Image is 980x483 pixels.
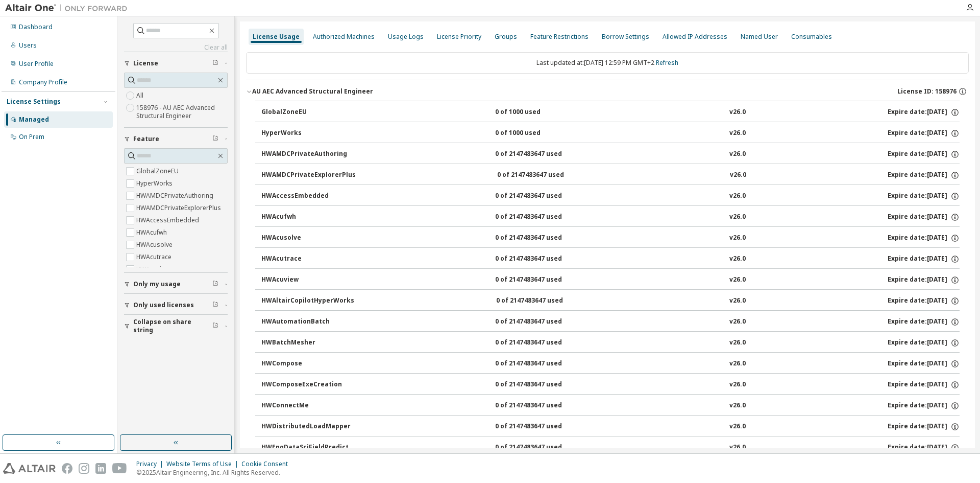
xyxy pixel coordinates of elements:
[136,468,294,477] p: © 2025 Altair Engineering, Inc. All Rights Reserved.
[729,108,746,117] div: v26.0
[496,296,588,306] div: 0 of 2147483647 used
[388,33,424,41] div: Usage Logs
[79,463,89,474] img: instagram.svg
[261,122,960,145] button: HyperWorks0 of 1000 usedv26.0Expire date:[DATE]
[241,460,294,468] div: Cookie Consent
[261,227,960,249] button: HWAcusolve0 of 2147483647 usedv26.0Expire date:[DATE]
[261,332,960,354] button: HWBatchMesher0 of 2147483647 usedv26.0Expire date:[DATE]
[261,234,353,243] div: HWAcusolve
[133,135,159,143] span: Feature
[729,443,746,452] div: v26.0
[261,143,960,166] button: HWAMDCPrivateAuthoring0 of 2147483647 usedv26.0Expire date:[DATE]
[261,380,353,389] div: HWComposeExeCreation
[729,422,746,431] div: v26.0
[261,150,353,159] div: HWAMDCPrivateAuthoring
[495,192,587,201] div: 0 of 2147483647 used
[729,255,746,264] div: v26.0
[136,226,169,239] label: HWAcufwh
[729,359,746,369] div: v26.0
[495,234,587,243] div: 0 of 2147483647 used
[261,255,353,264] div: HWAcutrace
[62,463,72,474] img: facebook.svg
[5,3,133,13] img: Altair One
[495,275,587,285] div: 0 of 2147483647 used
[136,190,215,202] label: HWAMDCPrivateAuthoring
[212,301,218,309] span: Clear filter
[19,23,53,31] div: Dashboard
[261,422,353,431] div: HWDistributedLoadMapper
[530,33,589,41] div: Feature Restrictions
[261,395,960,417] button: HWConnectMe0 of 2147483647 usedv26.0Expire date:[DATE]
[261,359,353,369] div: HWCompose
[261,296,354,306] div: HWAltairCopilotHyperWorks
[729,150,746,159] div: v26.0
[663,33,727,41] div: Allowed IP Addresses
[261,171,356,180] div: HWAMDCPrivateExplorerPlus
[124,294,228,316] button: Only used licenses
[261,401,353,410] div: HWConnectMe
[124,128,228,150] button: Feature
[888,380,960,389] div: Expire date: [DATE]
[136,251,174,263] label: HWAcutrace
[888,422,960,431] div: Expire date: [DATE]
[888,359,960,369] div: Expire date: [DATE]
[133,318,212,334] span: Collapse on share string
[313,33,375,41] div: Authorized Machines
[497,171,589,180] div: 0 of 2147483647 used
[730,171,746,180] div: v26.0
[19,116,49,124] div: Managed
[124,52,228,75] button: License
[888,192,960,201] div: Expire date: [DATE]
[495,422,587,431] div: 0 of 2147483647 used
[888,234,960,243] div: Expire date: [DATE]
[729,338,746,348] div: v26.0
[133,301,194,309] span: Only used licenses
[261,338,353,348] div: HWBatchMesher
[112,463,127,474] img: youtube.svg
[136,202,223,214] label: HWAMDCPrivateExplorerPlus
[888,443,960,452] div: Expire date: [DATE]
[136,263,171,275] label: HWAcuview
[124,43,228,52] a: Clear all
[261,290,960,312] button: HWAltairCopilotHyperWorks0 of 2147483647 usedv26.0Expire date:[DATE]
[888,338,960,348] div: Expire date: [DATE]
[897,87,957,96] span: License ID: 158976
[729,234,746,243] div: v26.0
[261,374,960,396] button: HWComposeExeCreation0 of 2147483647 usedv26.0Expire date:[DATE]
[124,315,228,337] button: Collapse on share string
[495,338,587,348] div: 0 of 2147483647 used
[729,275,746,285] div: v26.0
[136,165,181,177] label: GlobalZoneEU
[261,269,960,291] button: HWAcuview0 of 2147483647 usedv26.0Expire date:[DATE]
[261,353,960,375] button: HWCompose0 of 2147483647 usedv26.0Expire date:[DATE]
[261,436,960,459] button: HWEngDataSciFieldPredict0 of 2147483647 usedv26.0Expire date:[DATE]
[888,296,960,306] div: Expire date: [DATE]
[888,213,960,222] div: Expire date: [DATE]
[133,280,181,288] span: Only my usage
[246,52,969,74] div: Last updated at: [DATE] 12:59 PM GMT+2
[495,317,587,327] div: 0 of 2147483647 used
[495,380,587,389] div: 0 of 2147483647 used
[602,33,649,41] div: Borrow Settings
[261,108,353,117] div: GlobalZoneEU
[253,33,300,41] div: License Usage
[136,102,228,122] label: 158976 - AU AEC Advanced Structural Engineer
[136,89,145,102] label: All
[888,129,960,138] div: Expire date: [DATE]
[888,317,960,327] div: Expire date: [DATE]
[741,33,778,41] div: Named User
[261,185,960,208] button: HWAccessEmbedded0 of 2147483647 usedv26.0Expire date:[DATE]
[252,87,373,96] div: AU AEC Advanced Structural Engineer
[261,164,960,187] button: HWAMDCPrivateExplorerPlus0 of 2147483647 usedv26.0Expire date:[DATE]
[495,443,587,452] div: 0 of 2147483647 used
[261,101,960,124] button: GlobalZoneEU0 of 1000 usedv26.0Expire date:[DATE]
[729,296,746,306] div: v26.0
[888,255,960,264] div: Expire date: [DATE]
[133,59,158,67] span: License
[166,460,241,468] div: Website Terms of Use
[495,33,517,41] div: Groups
[729,192,746,201] div: v26.0
[261,311,960,333] button: HWAutomationBatch0 of 2147483647 usedv26.0Expire date:[DATE]
[212,59,218,67] span: Clear filter
[261,248,960,270] button: HWAcutrace0 of 2147483647 usedv26.0Expire date:[DATE]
